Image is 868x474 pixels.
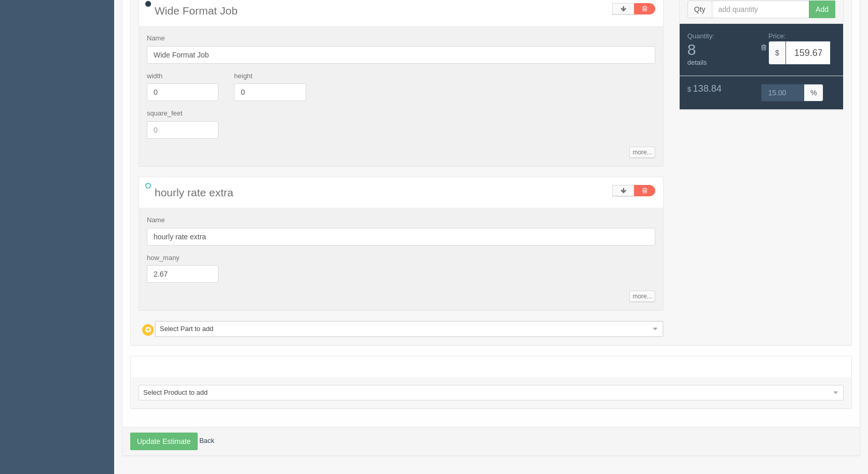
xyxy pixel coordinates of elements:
label: how_many [147,253,180,263]
input: Name [147,46,655,64]
label: width [147,71,162,81]
a: Select Product to add [139,385,844,400]
a: Back [199,437,214,445]
span: hourly rate extra [155,186,233,198]
input: Name [147,228,655,246]
span: % [804,84,823,102]
a: details [687,59,707,66]
span: $ [768,41,786,65]
button: Update Estimate [130,433,198,450]
a: Select Part to add [155,321,663,337]
span: Select Part to add [160,322,649,336]
a: more... [629,147,655,158]
label: Name [147,216,165,225]
span: Wide Format Job [155,5,238,17]
span: 8 [687,41,754,58]
input: add quantity [712,1,810,18]
span: 138.84 [693,83,722,94]
span: Qty [687,1,712,18]
label: square_feet [147,109,183,119]
input: 0 [147,121,218,139]
a: more... [629,291,655,302]
span: Price: [768,32,786,40]
span: Select Product to add [143,385,830,400]
button: Add [809,1,835,18]
label: height [234,71,252,81]
label: Name [147,34,165,44]
span: Quantity: [687,32,714,40]
span: $ [687,85,691,93]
